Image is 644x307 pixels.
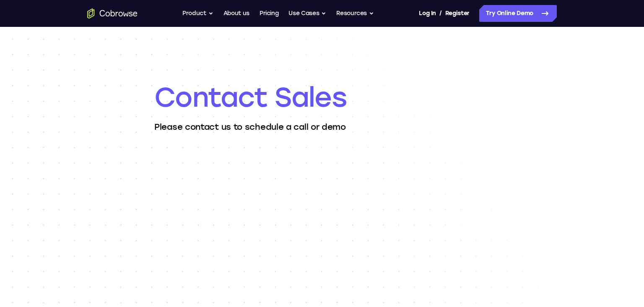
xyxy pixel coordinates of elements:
span: / [439,8,442,18]
a: Pricing [260,5,279,22]
a: Register [445,5,470,22]
button: Product [182,5,213,22]
a: Go to the home page [87,8,138,18]
p: Please contact us to schedule a call or demo [154,121,490,133]
a: Try Online Demo [479,5,557,22]
h1: Contact Sales [154,81,490,114]
a: About us [223,5,249,22]
a: Log In [419,5,436,22]
button: Use Cases [288,5,326,22]
button: Resources [336,5,374,22]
